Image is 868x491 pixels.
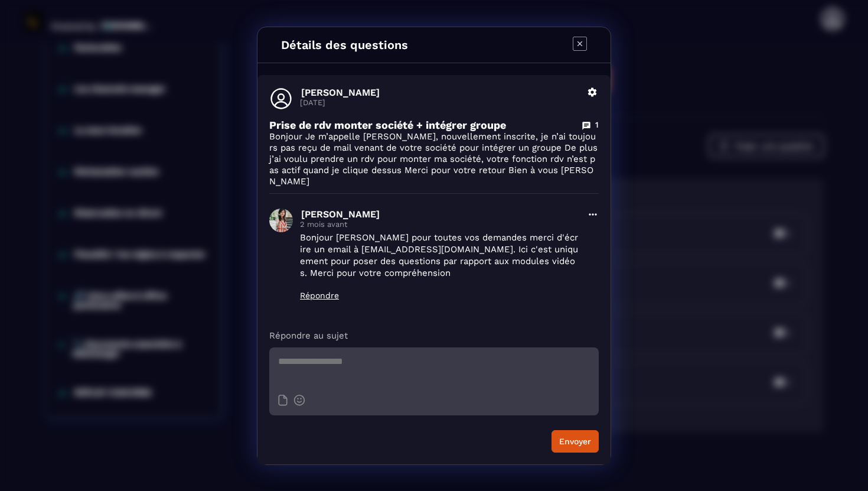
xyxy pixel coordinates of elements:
p: Bonjour [PERSON_NAME] pour toutes vos demandes merci d'écrire un email à [EMAIL_ADDRESS][DOMAIN_N... [300,232,580,279]
p: Répondre au sujet [269,330,599,342]
p: [PERSON_NAME] [301,87,580,98]
p: 2 mois avant [300,220,580,229]
p: 1 [595,119,599,131]
p: [DATE] [300,98,580,107]
p: [PERSON_NAME] [301,209,580,220]
h4: Détails des questions [281,38,408,52]
p: Bonjour Je m’appelle [PERSON_NAME], nouvellement inscrite, je n’ai toujours pas reçu de mail vena... [269,131,599,187]
button: Envoyer [552,430,599,453]
p: Prise de rdv monter société + intégrer groupe [269,119,506,131]
p: Répondre [300,291,580,300]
